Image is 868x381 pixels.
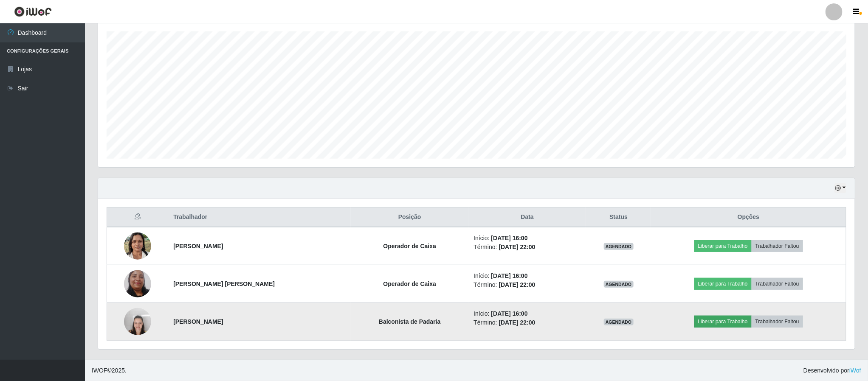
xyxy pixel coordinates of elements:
time: [DATE] 22:00 [499,281,535,288]
th: Trabalhador [168,207,351,227]
img: 1655230904853.jpeg [124,303,151,339]
span: AGENDADO [604,281,634,288]
span: Desenvolvido por [803,366,861,375]
img: 1701346720849.jpeg [124,255,151,312]
li: Término: [473,243,581,252]
span: IWOF [92,367,107,374]
time: [DATE] 22:00 [499,244,535,250]
th: Status [586,207,651,227]
span: © 2025 . [92,366,127,375]
strong: [PERSON_NAME] [173,243,223,249]
button: Liberar para Trabalho [694,316,752,328]
th: Posição [351,207,468,227]
img: 1720809249319.jpeg [124,228,151,264]
time: [DATE] 16:00 [491,310,528,317]
strong: [PERSON_NAME] [173,318,223,325]
button: Trabalhador Faltou [752,240,803,252]
a: iWof [849,367,861,374]
li: Término: [473,318,581,327]
th: Data [468,207,586,227]
time: [DATE] 22:00 [499,319,535,326]
li: Término: [473,280,581,289]
li: Início: [473,309,581,318]
span: AGENDADO [604,319,634,325]
button: Trabalhador Faltou [752,316,803,328]
th: Opções [651,207,846,227]
li: Início: [473,272,581,280]
button: Liberar para Trabalho [694,240,752,252]
span: AGENDADO [604,243,634,250]
button: Liberar para Trabalho [694,278,752,290]
li: Início: [473,234,581,243]
strong: Operador de Caixa [383,243,437,249]
strong: Balconista de Padaria [379,318,441,325]
strong: Operador de Caixa [383,280,437,287]
button: Trabalhador Faltou [752,278,803,290]
time: [DATE] 16:00 [491,272,528,279]
strong: [PERSON_NAME] [PERSON_NAME] [173,280,275,287]
img: CoreUI Logo [14,6,52,17]
time: [DATE] 16:00 [491,235,528,241]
